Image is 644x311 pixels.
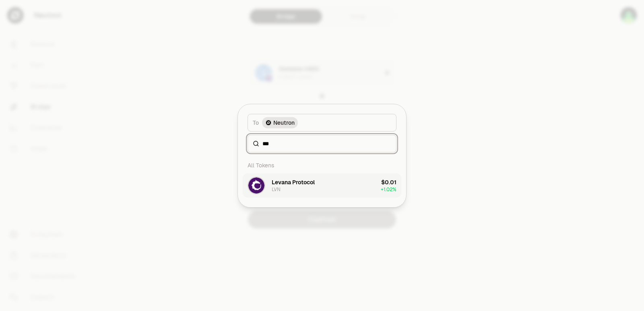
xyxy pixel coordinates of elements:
div: LVN [272,186,281,193]
img: Neutron Logo [266,120,271,125]
span: + 1.02% [381,186,396,193]
div: $0.01 [381,178,396,186]
div: All Tokens [243,157,401,173]
button: ToNeutron LogoNeutron [248,114,396,132]
button: LVN LogoLevana ProtocolLVN$0.01+1.02% [243,173,401,198]
span: To [253,119,259,127]
div: Levana Protocol [272,178,315,186]
span: Neutron [273,119,295,127]
img: LVN Logo [248,177,264,194]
